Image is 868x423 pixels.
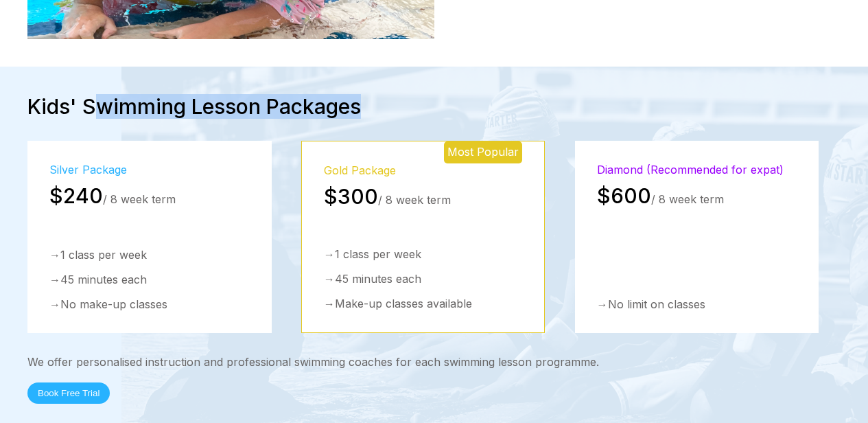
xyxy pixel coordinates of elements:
[324,163,523,177] h3: Gold Package
[49,183,103,208] span: $240
[597,163,797,176] h3: Diamond (Recommended for expat)
[49,163,250,176] h3: Silver Package
[597,183,651,208] span: $600
[324,184,523,209] div: / 8 week term
[27,382,110,404] button: Book Free Trial
[324,297,523,310] div: → Make-up classes available
[597,297,797,311] div: → No limit on classes
[49,183,250,208] div: / 8 week term
[444,141,522,163] div: Most Popular
[49,297,250,311] div: → No make-up classes
[597,183,797,208] div: / 8 week term
[324,184,378,209] span: $300
[49,248,250,262] div: → 1 class per week
[49,273,250,286] div: → 45 minutes each
[324,272,523,286] div: → 45 minutes each
[27,94,841,119] h2: Kids' Swimming Lesson Packages
[27,355,841,369] div: We offer personalised instruction and professional swimming coaches for each swimming lesson prog...
[324,247,523,261] div: → 1 class per week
